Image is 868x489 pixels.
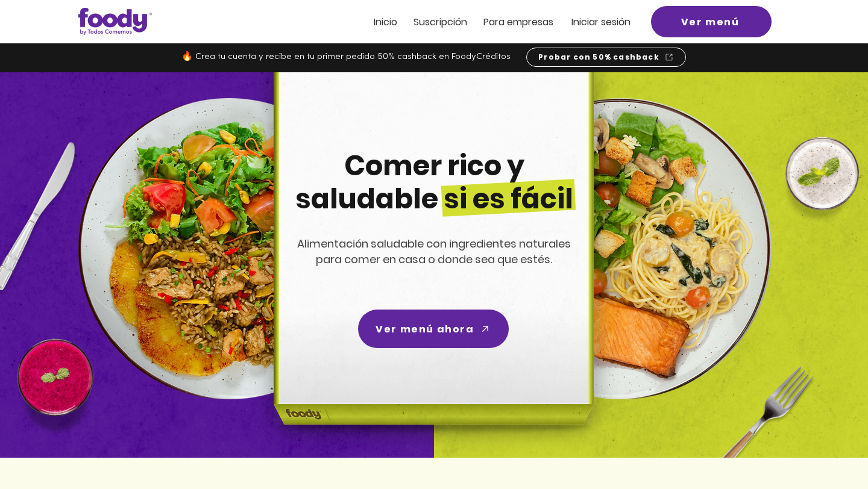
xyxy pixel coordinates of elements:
span: Alimentación saludable con ingredientes naturales para comer en casa o donde sea que estés. [297,236,571,267]
a: Suscripción [414,17,467,27]
img: headline-center-compress.png [240,72,623,458]
span: Inicio [374,15,397,29]
span: Ver menú [681,14,740,30]
span: Pa [483,15,495,29]
img: left-dish-compress.png [78,98,380,399]
span: Comer rico y saludable si es fácil [295,146,573,218]
span: Ver menú ahora [376,322,474,337]
span: ra empresas [495,15,553,29]
a: Inicio [374,17,397,27]
img: Logo_Foody V2.0.0 (3).png [78,8,152,35]
span: Probar con 50% cashback [538,52,659,63]
span: Suscripción [414,15,467,29]
span: 🔥 Crea tu cuenta y recibe en tu primer pedido 50% cashback en FoodyCréditos [181,52,511,61]
a: Ver menú [651,6,772,37]
a: Ver menú ahora [358,310,509,348]
span: Iniciar sesión [571,15,631,29]
a: Iniciar sesión [571,17,631,27]
a: Para empresas [483,17,553,27]
a: Probar con 50% cashback [526,48,686,67]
